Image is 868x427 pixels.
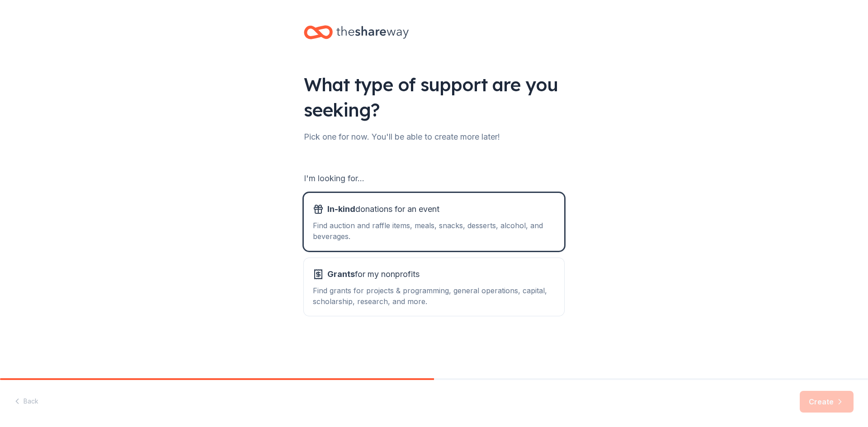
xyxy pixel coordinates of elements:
div: Pick one for now. You'll be able to create more later! [304,130,564,144]
div: Find grants for projects & programming, general operations, capital, scholarship, research, and m... [313,285,555,307]
div: Find auction and raffle items, meals, snacks, desserts, alcohol, and beverages. [313,220,555,242]
span: In-kind [327,204,355,214]
span: for my nonprofits [327,267,420,282]
span: Grants [327,269,355,279]
div: I'm looking for... [304,171,564,186]
button: In-kinddonations for an eventFind auction and raffle items, meals, snacks, desserts, alcohol, and... [304,193,564,251]
span: donations for an event [327,202,439,216]
div: What type of support are you seeking? [304,72,564,122]
button: Grantsfor my nonprofitsFind grants for projects & programming, general operations, capital, schol... [304,258,564,316]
